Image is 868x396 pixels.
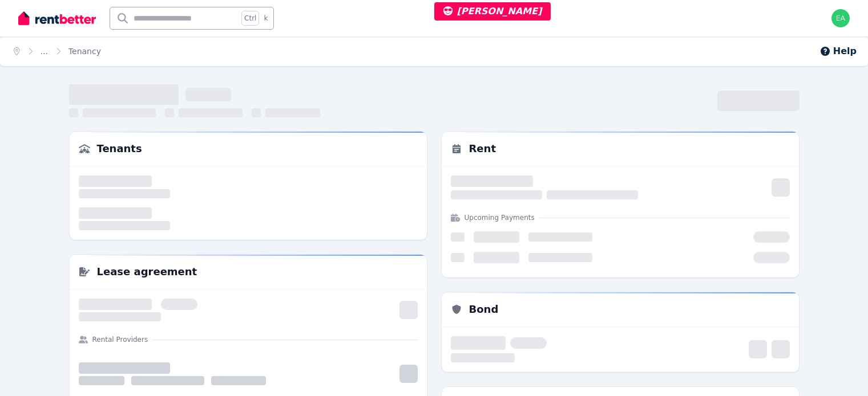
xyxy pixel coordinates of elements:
h3: Tenants [97,141,142,157]
img: earl@rentbetter.com.au [831,9,850,27]
img: RentBetter [18,10,96,27]
h3: Bond [469,301,499,317]
h3: Rent [469,141,496,157]
span: ... [41,46,48,57]
a: Tenancy [68,47,101,56]
span: Ctrl [241,11,259,26]
button: Help [819,44,857,58]
h4: Upcoming Payments [465,213,535,222]
span: [PERSON_NAME] [443,6,542,17]
span: k [264,14,268,23]
h4: Rental Providers [92,335,148,344]
h3: Lease agreement [97,264,197,280]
